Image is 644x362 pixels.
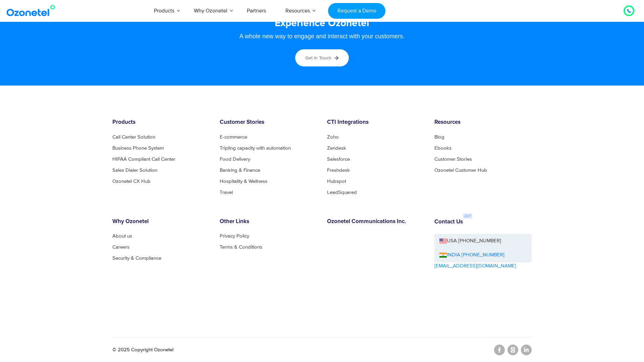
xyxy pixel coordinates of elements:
a: Hubspot [327,179,346,184]
h3: Experience Ozonetel [119,17,525,30]
a: Salesforce [327,157,350,162]
a: Food Delivery [220,157,250,162]
h6: Why Ozonetel [112,218,210,225]
a: Call Center Solution [112,135,155,140]
h6: CTI Integrations [327,119,424,126]
a: Ebooks [434,146,451,151]
a: Ozonetel Customer Hub [434,168,487,173]
a: Business Phone System [112,146,164,151]
a: Banking & Finance [220,168,260,173]
img: ind-flag.png [439,253,447,258]
a: LeadSquared [327,190,357,195]
img: us-flag.png [439,239,447,244]
span: Get in touch [305,55,331,61]
h6: Contact Us [434,219,463,225]
h6: Ozonetel Communications Inc. [327,218,424,225]
a: About us [112,234,132,239]
a: [EMAIL_ADDRESS][DOMAIN_NAME] [434,262,516,270]
a: Zendesk [327,146,346,151]
a: Customer Stories [434,157,472,162]
h6: Customer Stories [220,119,317,126]
h6: Other Links [220,218,317,225]
a: USA [PHONE_NUMBER] [434,234,532,248]
a: Hospitality & Wellness [220,179,267,184]
h6: Products [112,119,210,126]
a: Terms & Conditions [220,245,262,250]
a: Blog [434,135,444,140]
p: © 2025 Copyright Ozonetel [112,346,173,354]
a: Privacy Policy [220,234,249,239]
a: Get in touch [295,49,349,66]
div: A whole new way to engage and interact with your customers. [119,33,525,39]
h6: Resources [434,119,532,126]
a: Ozonetel CX Hub [112,179,151,184]
a: Tripling capacity with automation [220,146,291,151]
a: Careers [112,245,129,250]
a: Travel [220,190,233,195]
a: Request a Demo [328,3,385,19]
a: Freshdesk [327,168,350,173]
a: INDIA [PHONE_NUMBER] [439,251,504,259]
a: HIPAA Compliant Call Center [112,157,175,162]
a: Sales Dialer Solution [112,168,157,173]
a: E-commerce [220,135,247,140]
a: Zoho [327,135,339,140]
a: Security & Compliance [112,256,161,261]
